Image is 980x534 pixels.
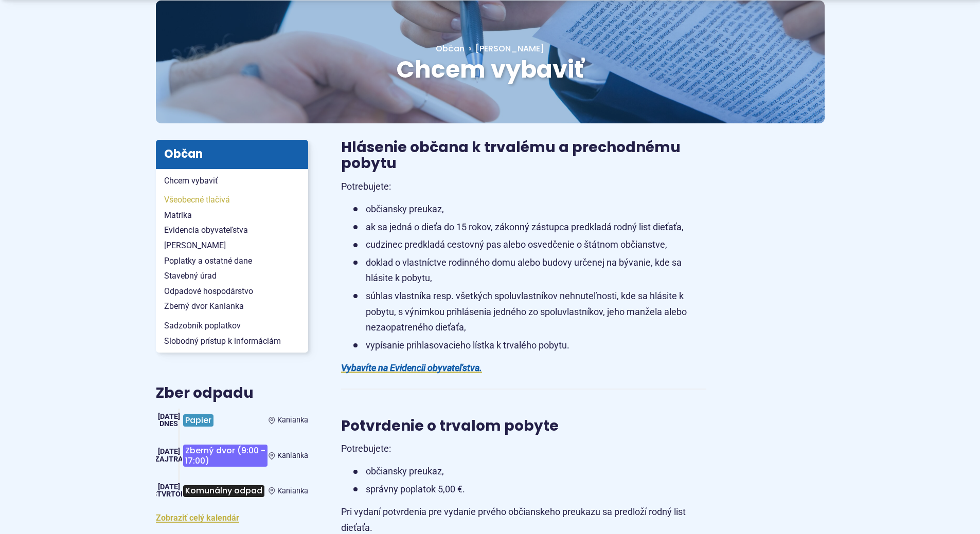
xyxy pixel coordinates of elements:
[164,238,300,253] span: [PERSON_NAME]
[156,513,239,523] a: Zobraziť celý kalendár
[158,483,180,491] span: [DATE]
[164,173,300,189] span: Chcem vybaviť
[353,255,706,286] li: doklad o vlastníctve rodinného domu alebo budovy určenej na bývanie, kde sa hlásite k pobytu,
[353,338,706,354] li: vypísanie prihlasovacieho lístka k trvalého pobytu.
[156,223,308,238] a: Evidencia obyvateľstva
[277,451,308,460] span: Kanianka
[436,43,465,54] a: Občan
[353,219,706,235] li: ak sa jedná o dieťa do 15 rokov, zákonný zástupca predkladá rodný list dieťaťa,
[164,253,300,269] span: Poplatky a ostatné dane
[156,208,308,223] a: Matrika
[156,385,308,401] h3: Zber odpadu
[353,237,706,253] li: cudzinec predkladá cestovný pas alebo osvedčenie o štátnom občianstve,
[156,479,308,503] a: Komunálny odpad Kanianka [DATE] štvrtok
[158,412,180,421] span: [DATE]
[156,318,308,334] a: Sadzobník poplatkov
[156,409,308,432] a: Papier Kanianka [DATE] Dnes
[156,140,308,169] h3: Občan
[341,137,681,173] span: Hlásenie občana k trvalému a prechodnému pobytu
[156,173,308,189] a: Chcem vybaviť
[277,487,308,495] span: Kanianka
[159,419,178,428] span: Dnes
[152,490,185,499] span: štvrtok
[156,253,308,269] a: Poplatky a ostatné dane
[155,455,183,464] span: Zajtra
[156,440,308,471] a: Zberný dvor (9:00 - 17:00) Kanianka [DATE] Zajtra
[164,192,300,208] span: Všeobecné tlačivá
[158,447,180,456] span: [DATE]
[277,416,308,425] span: Kanianka
[156,284,308,299] a: Odpadové hospodárstvo
[475,43,544,54] span: [PERSON_NAME]
[164,334,300,349] span: Slobodný prístup k informáciám
[164,284,300,299] span: Odpadové hospodárstvo
[156,334,308,349] a: Slobodný prístup k informáciám
[465,43,544,54] a: [PERSON_NAME]
[164,268,300,284] span: Stavebný úrad
[156,299,308,314] a: Zberný dvor Kanianka
[353,482,706,498] li: správny poplatok 5,00 €.
[183,445,268,467] span: Zberný dvor (9:00 - 17:00)
[353,201,706,217] li: občiansky preukaz,
[156,268,308,284] a: Stavebný úrad
[164,318,300,334] span: Sadzobník poplatkov
[183,485,264,497] span: Komunálny odpad
[341,441,706,457] p: Potrebujete:
[396,53,584,86] span: Chcem vybaviť
[164,223,300,238] span: Evidencia obyvateľstva
[353,288,706,336] li: súhlas vlastníka resp. všetkých spoluvlastníkov nehnuteľnosti, kde sa hlásite k pobytu, s výnimko...
[156,192,308,208] a: Všeobecné tlačivá
[164,208,300,223] span: Matrika
[156,238,308,253] a: [PERSON_NAME]
[341,362,482,373] a: Vybavíte na Evidencii obyvateľstva.
[341,179,706,195] p: Potrebujete:
[341,416,559,436] span: Potvrdenie o trvalom pobyte
[164,299,300,314] span: Zberný dvor Kanianka
[183,414,213,426] span: Papier
[353,464,706,480] li: občiansky preukaz,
